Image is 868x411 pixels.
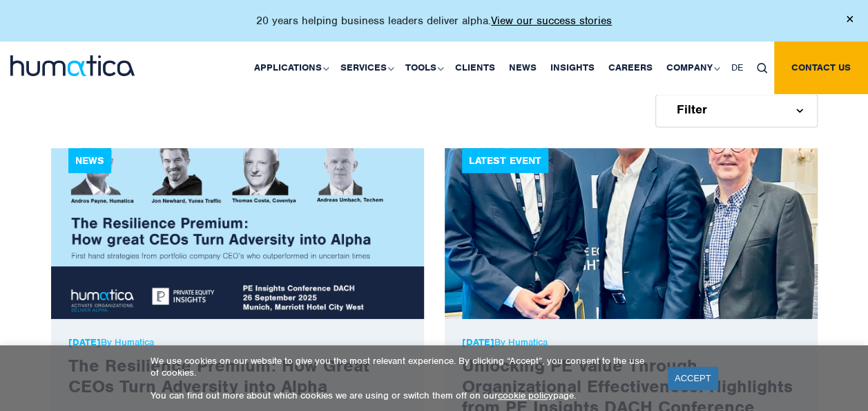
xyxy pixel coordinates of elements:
[498,390,553,401] a: cookie policy
[398,42,448,94] a: Tools
[68,336,407,348] p: By Humatica
[68,148,111,173] div: News
[51,148,424,319] img: news1
[668,367,718,390] a: ACCEPT
[757,63,767,73] img: search_icon
[10,55,135,76] img: logo
[724,42,750,94] a: DE
[677,104,707,115] span: Filter
[543,42,601,94] a: Insights
[502,42,543,94] a: News
[462,148,548,173] div: Latest Event
[601,42,659,94] a: Careers
[796,109,802,113] img: d_arroww
[448,42,502,94] a: Clients
[247,42,334,94] a: Applications
[491,14,612,28] a: View our success stories
[462,336,494,348] strong: [DATE]
[151,355,650,378] p: We use cookies on our website to give you the most relevant experience. By clicking “Accept”, you...
[256,14,612,28] p: 20 years helping business leaders deliver alpha.
[68,336,101,348] strong: [DATE]
[731,62,743,73] span: DE
[774,42,868,94] a: Contact us
[659,42,724,94] a: Company
[462,336,800,348] p: By Humatica
[334,42,398,94] a: Services
[151,390,650,401] p: You can find out more about which cookies we are using or switch them off on our page.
